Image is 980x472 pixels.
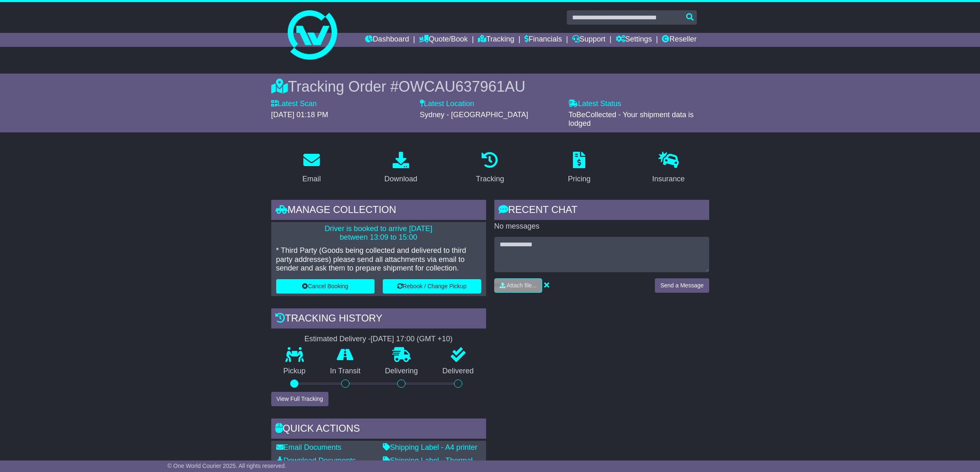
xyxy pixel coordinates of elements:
p: Delivering [373,367,431,376]
p: Delivered [430,367,486,376]
a: Support [572,33,605,47]
a: Dashboard [365,33,409,47]
div: Manage collection [271,200,486,222]
div: Pricing [568,174,591,185]
button: Send a Message [655,278,709,293]
a: Email Documents [276,443,342,451]
div: Estimated Delivery - [271,335,486,344]
a: Reseller [662,33,696,47]
div: Tracking history [271,308,486,331]
div: Tracking Order # [271,78,709,95]
a: Quote/Book [419,33,468,47]
a: Download Documents [276,456,356,465]
div: Insurance [652,174,685,185]
div: Quick Actions [271,419,486,441]
span: ToBeCollected - Your shipment data is lodged [568,111,694,128]
span: Sydney - [GEOGRAPHIC_DATA] [420,111,528,119]
span: © One World Courier 2025. All rights reserved. [168,463,286,469]
a: Insurance [647,149,690,187]
a: Email [297,149,326,187]
label: Latest Location [420,99,474,109]
button: Rebook / Change Pickup [383,279,481,294]
button: View Full Tracking [271,392,328,406]
a: Download [379,149,423,187]
label: Latest Scan [271,99,317,109]
div: RECENT CHAT [494,200,709,222]
p: * Third Party (Goods being collected and delivered to third party addresses) please send all atta... [276,246,481,273]
span: [DATE] 01:18 PM [271,111,328,119]
a: Shipping Label - A4 printer [383,443,477,451]
div: Download [384,174,417,185]
div: [DATE] 17:00 (GMT +10) [371,335,453,344]
a: Pricing [563,149,596,187]
a: Tracking [478,33,514,47]
label: Latest Status [568,99,621,109]
a: Tracking [470,149,509,187]
div: Email [302,174,321,185]
p: Pickup [271,367,318,376]
a: Financials [524,33,562,47]
p: In Transit [318,367,373,376]
p: No messages [494,222,709,231]
button: Cancel Booking [276,279,375,294]
div: Tracking [476,174,504,185]
span: OWCAU637961AU [398,78,525,95]
a: Settings [616,33,652,47]
p: Driver is booked to arrive [DATE] between 13:09 to 15:00 [276,224,481,242]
